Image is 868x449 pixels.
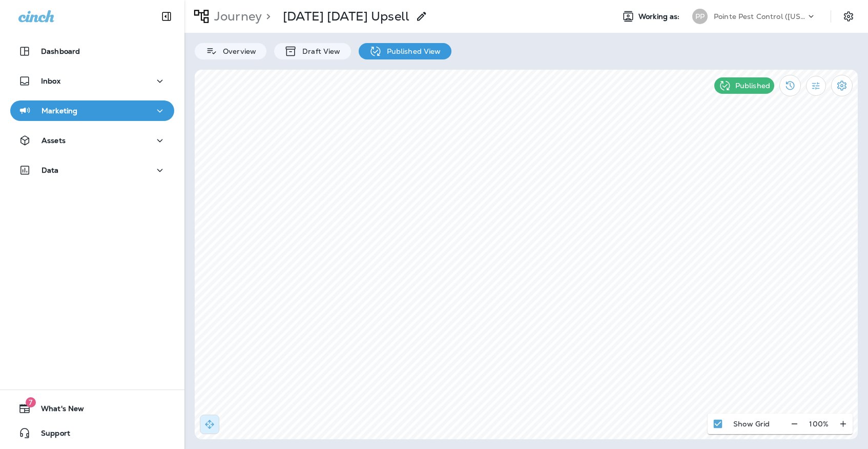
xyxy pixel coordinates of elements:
span: 7 [26,397,36,407]
button: 7What's New [10,398,174,419]
span: Support [31,429,70,441]
p: Marketing [42,107,77,115]
button: Data [10,160,174,180]
span: Working as: [638,12,682,21]
button: View Changelog [779,75,801,96]
p: Draft View [297,47,340,55]
div: PP [692,9,708,24]
button: Marketing [10,100,174,121]
p: > [262,9,271,24]
p: Data [42,166,59,174]
button: Assets [10,130,174,151]
p: 100 % [809,420,829,428]
p: Overview [218,47,256,55]
button: Dashboard [10,41,174,62]
p: Pointe Pest Control ([US_STATE]) [714,12,806,21]
button: Filter Statistics [806,76,826,96]
button: Collapse Sidebar [152,6,181,27]
p: Assets [42,136,66,145]
p: Inbox [41,77,60,85]
p: Dashboard [41,47,80,55]
p: Published View [382,47,441,55]
p: Show Grid [733,420,770,428]
p: [DATE] [DATE] Upsell [283,9,409,24]
div: Sept '25 Labor Day Upsell [283,9,409,24]
span: What's New [31,404,84,417]
p: Journey [210,9,262,24]
button: Support [10,423,174,443]
button: Settings [831,75,853,96]
button: Inbox [10,71,174,91]
button: Settings [839,7,858,26]
p: Published [735,81,770,90]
